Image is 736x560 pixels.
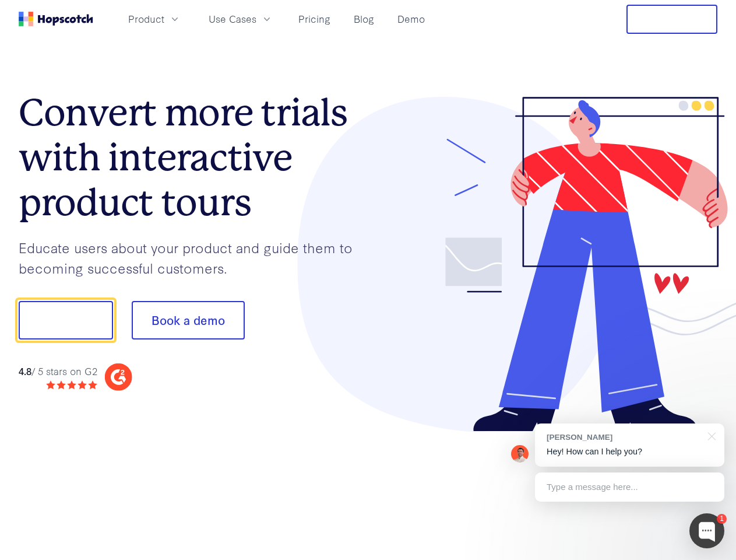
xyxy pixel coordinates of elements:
p: Hey! How can I help you? [547,446,713,458]
h1: Convert more trials with interactive product tours [19,90,368,225]
button: Product [121,9,188,29]
strong: 4.8 [19,364,31,377]
div: 1 [717,514,727,524]
span: Product [128,12,164,26]
div: Type a message here... [535,473,724,502]
img: Mark Spera [511,445,529,463]
span: Use Cases [209,12,256,26]
button: Use Cases [202,9,280,29]
a: Demo [393,9,429,29]
button: Book a demo [132,301,245,339]
button: Free Trial [626,5,717,34]
a: Blog [349,9,379,29]
button: Show me! [19,301,113,339]
div: / 5 stars on G2 [19,364,97,379]
p: Educate users about your product and guide them to becoming successful customers. [19,237,368,278]
div: [PERSON_NAME] [547,432,701,443]
a: Home [19,12,93,26]
a: Pricing [294,9,335,29]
